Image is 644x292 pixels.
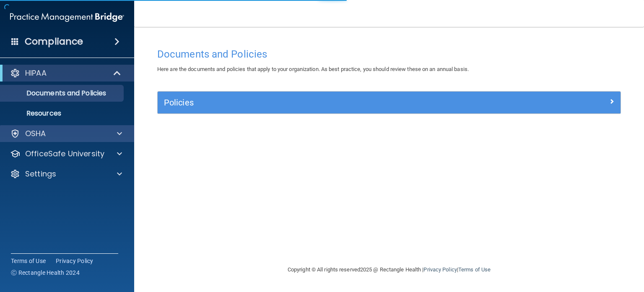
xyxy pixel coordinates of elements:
p: OSHA [25,129,46,139]
span: Here are the documents and policies that apply to your organization. As best practice, you should... [157,66,469,72]
p: Settings [25,169,56,179]
a: Terms of Use [11,257,46,265]
h4: Compliance [25,36,83,47]
p: HIPAA [25,68,47,78]
span: Ⓒ Rectangle Health 2024 [11,268,80,277]
a: HIPAA [10,68,122,78]
div: Copyright © All rights reserved 2025 @ Rectangle Health | | [236,256,542,283]
a: OSHA [10,129,122,139]
a: Privacy Policy [56,257,93,265]
h5: Policies [164,98,499,107]
h4: Documents and Policies [157,49,621,60]
img: PMB logo [10,9,124,26]
a: Policies [164,96,614,109]
a: Terms of Use [458,266,491,273]
iframe: Drift Widget Chat Controller [499,233,634,266]
a: OfficeSafe University [10,149,122,159]
a: Privacy Policy [423,266,457,273]
a: Settings [10,169,122,179]
p: OfficeSafe University [25,149,104,159]
p: Resources [5,109,120,118]
p: Documents and Policies [5,89,120,97]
